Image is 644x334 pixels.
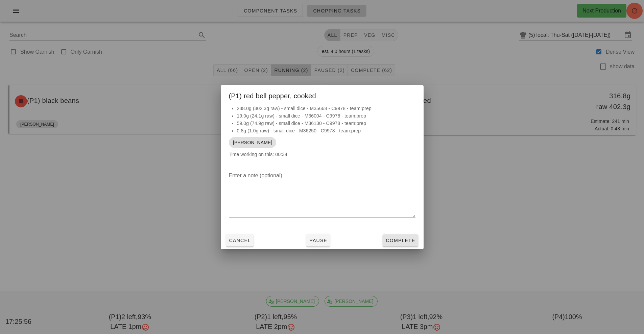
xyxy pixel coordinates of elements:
[385,238,415,243] span: Complete
[233,137,272,148] span: [PERSON_NAME]
[237,127,415,134] li: 0.8g (1.0g raw) - small dice - M36250 - C9978 - team:prep
[383,234,418,247] button: Complete
[306,234,330,247] button: Pause
[237,120,415,127] li: 59.0g (74.9g raw) - small dice - M36130 - C9978 - team:prep
[237,112,415,120] li: 19.0g (24.1g raw) - small dice - M36004 - C9978 - team:prep
[226,234,254,247] button: Cancel
[221,85,424,105] div: (P1) red bell pepper, cooked
[229,238,251,243] span: Cancel
[237,105,415,112] li: 238.0g (302.3g raw) - small dice - M35668 - C9978 - team:prep
[309,238,327,243] span: Pause
[221,105,424,165] div: Time working on this: 00:34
